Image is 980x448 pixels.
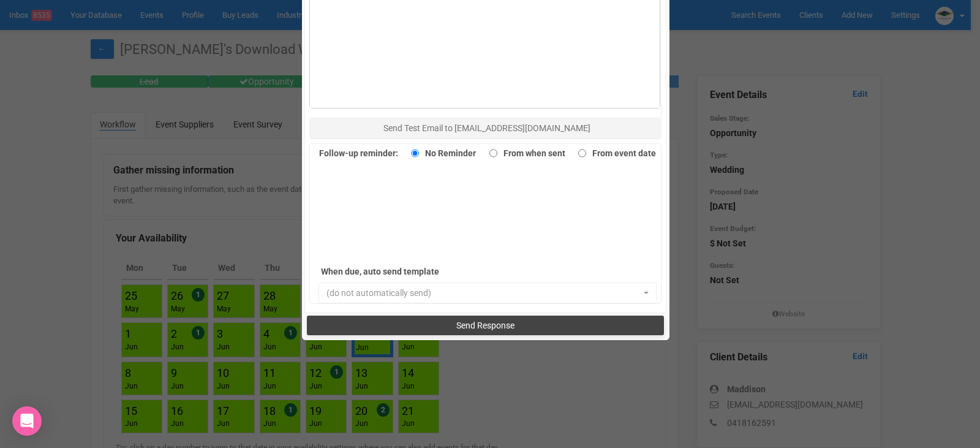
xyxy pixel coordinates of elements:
[405,145,476,162] label: No Reminder
[572,145,656,162] label: From event date
[483,145,565,162] label: From when sent
[12,406,42,436] div: Open Intercom Messenger
[319,145,398,162] label: Follow-up reminder:
[326,287,641,299] span: (do not automatically send)
[456,321,514,330] span: Send Response
[321,263,492,280] label: When due, auto send template
[383,123,590,133] span: Send Test Email to [EMAIL_ADDRESS][DOMAIN_NAME]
